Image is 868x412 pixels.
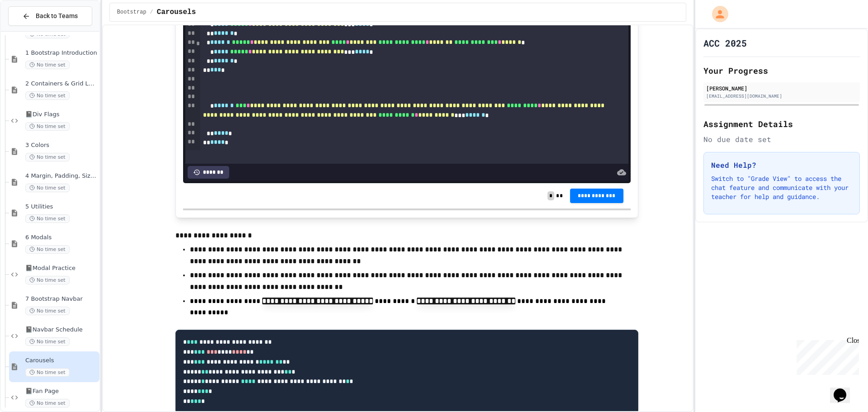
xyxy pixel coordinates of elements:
[25,111,98,118] span: 📓Div Flags
[4,4,62,57] div: Chat with us now!Close
[703,4,731,24] div: My Account
[25,122,70,131] span: No time set
[711,174,852,201] p: Switch to "Grade View" to access the chat feature and communicate with your teacher for help and ...
[25,234,98,242] span: 6 Modals
[25,214,70,223] span: No time set
[25,172,98,180] span: 4 Margin, Padding, Sizing
[25,184,70,192] span: No time set
[25,276,70,284] span: No time set
[25,399,70,407] span: No time set
[706,93,857,99] div: [EMAIL_ADDRESS][DOMAIN_NAME]
[703,118,860,130] h2: Assignment Details
[25,61,70,69] span: No time set
[25,388,98,395] span: 📓Fan Page
[25,337,70,346] span: No time set
[711,160,852,170] h3: Need Help?
[25,265,98,272] span: 📓Modal Practice
[117,9,146,16] span: Bootstrap
[830,376,859,403] iframe: chat widget
[25,203,98,211] span: 5 Utilities
[25,80,98,88] span: 2 Containers & Grid Layout
[793,336,859,375] iframe: chat widget
[25,326,98,334] span: 📓Navbar Schedule
[703,64,860,77] h2: Your Progress
[703,134,860,145] div: No due date set
[8,6,92,26] button: Back to Teams
[703,37,747,49] h1: ACC 2025
[25,357,98,365] span: Carousels
[157,7,196,18] span: Carousels
[150,9,153,16] span: /
[25,153,70,161] span: No time set
[25,368,70,377] span: No time set
[25,142,98,149] span: 3 Colors
[25,307,70,315] span: No time set
[25,295,98,303] span: 7 Bootstrap Navbar
[25,49,98,57] span: 1 Bootstrap Introduction
[706,84,857,92] div: [PERSON_NAME]
[25,245,70,254] span: No time set
[25,91,70,100] span: No time set
[36,11,78,21] span: Back to Teams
